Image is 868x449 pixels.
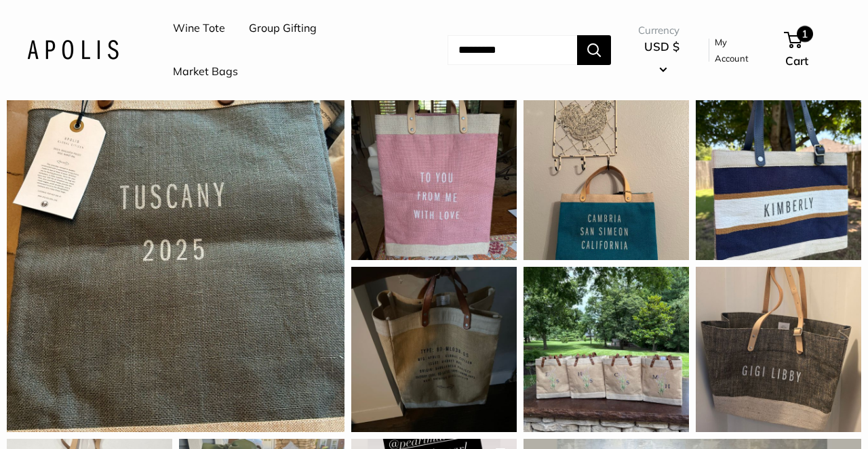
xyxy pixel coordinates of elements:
button: Search [577,35,611,65]
span: USD $ [644,39,679,54]
input: Search... [448,35,577,65]
iframe: Sign Up via Text for Offers [11,398,145,438]
button: USD $ [638,36,686,79]
span: Cart [785,54,808,68]
a: Wine Tote [173,18,225,39]
a: Market Bags [173,62,238,82]
span: 1 [797,26,813,42]
span: Currency [638,21,686,40]
a: My Account [715,34,761,67]
a: 1 Cart [785,28,841,72]
img: Apolis [27,40,119,60]
a: Group Gifting [249,18,317,39]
